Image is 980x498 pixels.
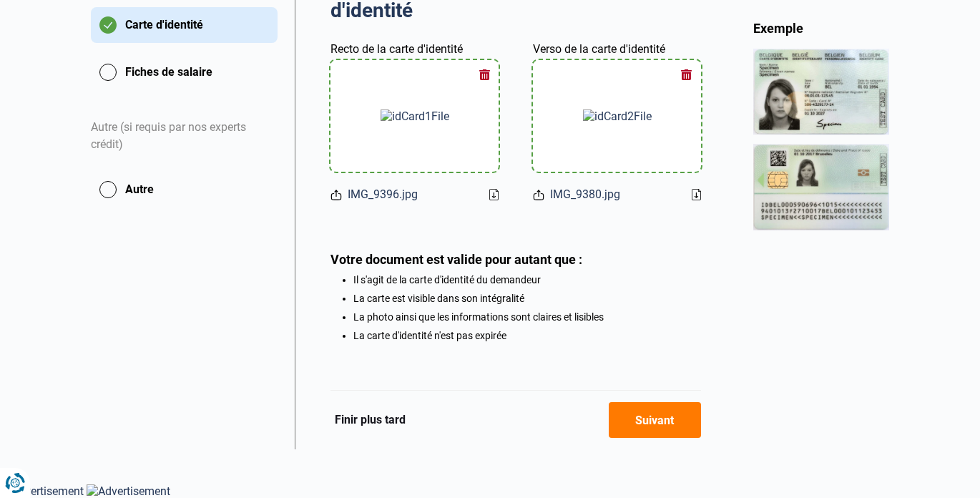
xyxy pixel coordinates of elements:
[353,274,701,285] li: Il s'agit de la carte d'identité du demandeur
[692,189,701,200] a: Download
[91,7,278,43] button: Carte d'identité
[353,311,701,323] li: La photo ainsi que les informations sont claires et lisibles
[353,293,701,304] li: La carte est visible dans son intégralité
[330,41,463,58] label: Recto de la carte d'identité
[753,20,889,36] div: Exemple
[330,252,701,267] div: Votre document est valide pour autant que :
[353,330,701,341] li: La carte d'identité n'est pas expirée
[533,41,665,58] label: Verso de la carte d'identité
[330,411,410,429] button: Finir plus tard
[348,186,418,203] span: IMG_9396.jpg
[489,189,499,200] a: Download
[91,54,278,90] button: Fiches de salaire
[381,109,449,123] img: idCard1File
[91,172,278,207] button: Autre
[550,186,620,203] span: IMG_9380.jpg
[609,402,701,438] button: Suivant
[753,49,889,230] img: idCard
[583,109,652,123] img: idCard2File
[87,484,170,498] img: Advertisement
[91,102,278,172] div: Autre (si requis par nos experts crédit)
